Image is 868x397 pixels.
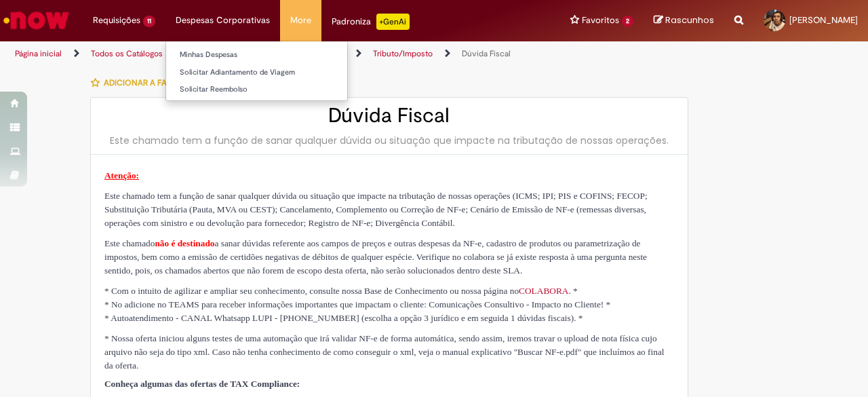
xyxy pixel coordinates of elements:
span: Conheça algumas das ofertas de TAX Compliance: [104,379,300,389]
span: Favoritos [582,14,619,27]
span: Atenção: [104,170,139,181]
a: Solicitar Adiantamento de Viagem [166,65,347,80]
a: Dúvida Fiscal [462,48,511,59]
a: Solicitar Reembolso [166,82,347,97]
img: ServiceNow [1,7,71,34]
a: Todos os Catálogos [91,48,163,59]
p: +GenAi [376,14,410,30]
span: * Nossa oferta iniciou alguns testes de uma automação que irá validar NF-e de forma automática, s... [104,333,665,371]
h2: Dúvida Fiscal [104,105,674,127]
span: * Com o intuito de agilizar e ampliar seu conhecimento, consulte nossa Base de Conhecimento ou no... [104,286,578,296]
a: Rascunhos [654,14,714,27]
span: * No adicione no TEAMS para receber informações importantes que impactam o cliente: Comunicações ... [104,299,610,309]
span: Este chamado tem a função de sanar qualquer dúvida ou situação que impacte na tributação de nossa... [104,191,648,228]
div: Padroniza [332,14,410,30]
span: não é destinado [155,238,214,248]
a: COLABORA [519,286,568,296]
span: More [290,14,311,27]
span: * Autoatendimento - CANAL Whatsapp LUPI - [PHONE_NUMBER] (escolha a opção 3 jurídico e em seguida... [104,313,583,323]
a: Tributo/Imposto [373,48,433,59]
span: 11 [143,16,155,27]
span: Este chamado a sanar dúvidas referente aos campos de preços e outras despesas da NF-e, cadastro d... [104,238,647,276]
span: 2 [622,16,633,27]
ul: Despesas Corporativas [165,41,348,101]
span: Rascunhos [665,14,714,26]
span: Requisições [93,14,140,27]
button: Adicionar a Favoritos [90,69,209,97]
span: Despesas Corporativas [176,14,270,27]
a: Minhas Despesas [166,48,347,62]
span: [PERSON_NAME] [789,14,858,26]
a: Página inicial [15,48,62,59]
div: Este chamado tem a função de sanar qualquer dúvida ou situação que impacte na tributação de nossa... [104,134,674,147]
ul: Trilhas de página [10,41,568,67]
span: Adicionar a Favoritos [104,77,201,88]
